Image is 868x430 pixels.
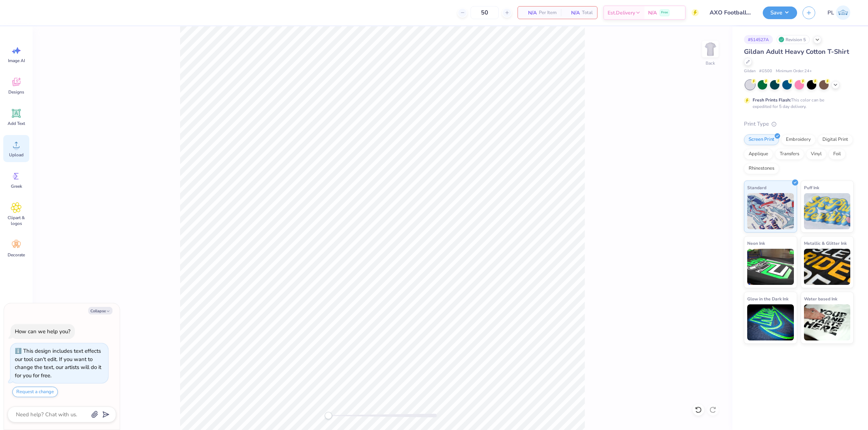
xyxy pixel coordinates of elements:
[776,68,812,74] span: Minimum Order: 24 +
[824,5,854,20] a: PL
[11,183,22,189] span: Greek
[648,9,657,17] span: N/A
[522,9,537,17] span: N/A
[747,239,765,247] span: Neon Ink
[661,10,668,15] span: Free
[608,9,635,17] span: Est. Delivery
[706,60,715,66] div: Back
[776,35,810,44] div: Revision 5
[804,239,847,247] span: Metallic & Glitter Ink
[704,5,757,20] input: Untitled Design
[753,97,842,110] div: This color can be expedited for 5 day delivery.
[804,295,837,303] span: Water based Ink
[804,304,851,340] img: Water based Ink
[703,42,718,56] img: Back
[804,184,819,191] span: Puff Ink
[775,149,804,160] div: Transfers
[763,6,797,19] button: Save
[806,149,826,160] div: Vinyl
[781,134,816,145] div: Embroidery
[744,68,756,74] span: Gildan
[8,252,25,258] span: Decorate
[818,134,853,145] div: Digital Print
[744,47,849,56] span: Gildan Adult Heavy Cotton T-Shirt
[9,152,24,158] span: Upload
[759,68,772,74] span: # G500
[12,387,58,397] button: Request a change
[804,193,851,229] img: Puff Ink
[827,9,834,17] span: PL
[15,347,101,379] div: This design includes text effects our tool can't edit. If you want to change the text, our artist...
[8,89,24,95] span: Designs
[325,412,332,419] div: Accessibility label
[804,249,851,285] img: Metallic & Glitter Ink
[4,215,28,226] span: Clipart & logos
[744,149,773,160] div: Applique
[744,120,854,128] div: Print Type
[582,9,593,17] span: Total
[8,121,25,126] span: Add Text
[744,134,779,145] div: Screen Print
[88,307,112,314] button: Collapse
[539,9,557,17] span: Per Item
[565,9,580,17] span: N/A
[747,193,794,229] img: Standard
[747,304,794,340] img: Glow in the Dark Ink
[836,5,850,20] img: Pamela Lois Reyes
[753,97,791,103] strong: Fresh Prints Flash:
[8,58,25,64] span: Image AI
[744,163,779,174] div: Rhinestones
[747,295,788,303] span: Glow in the Dark Ink
[15,328,71,335] div: How can we help you?
[747,184,766,191] span: Standard
[829,149,846,160] div: Foil
[471,6,499,19] input: – –
[744,35,773,44] div: # 514527A
[747,249,794,285] img: Neon Ink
